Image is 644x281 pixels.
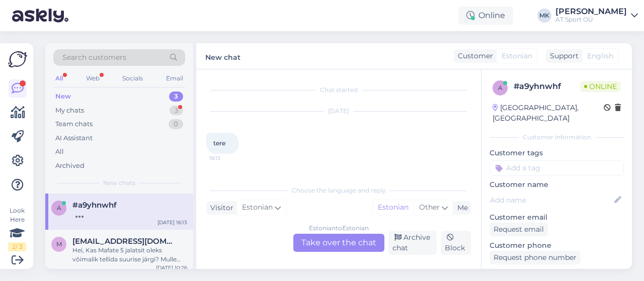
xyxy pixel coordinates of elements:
[490,133,624,142] div: Customer information
[441,231,471,255] div: Block
[490,179,624,190] p: Customer name
[490,195,612,206] input: Add name
[103,178,135,188] span: New chats
[587,51,613,61] span: English
[490,148,624,158] p: Customer tags
[206,107,471,116] div: [DATE]
[205,49,240,63] label: New chat
[388,231,437,255] div: Archive chat
[55,91,71,102] div: New
[8,242,26,251] div: 2 / 3
[454,51,493,61] div: Customer
[8,206,26,251] div: Look Here
[120,72,145,85] div: Socials
[84,72,102,85] div: Web
[555,16,627,24] div: AT Sport OÜ
[170,106,183,116] div: 3
[490,240,624,251] p: Customer phone
[490,251,581,264] div: Request phone number
[502,51,532,61] span: Estonian
[498,84,503,91] span: a
[156,264,187,271] div: [DATE] 10:26
[490,212,624,223] p: Customer email
[209,154,247,162] span: 16:13
[72,237,177,246] span: martin390@gmail.com
[72,201,117,210] span: #a9yhnwhf
[62,52,126,63] span: Search customers
[490,223,548,236] div: Request email
[206,85,471,95] div: Chat started
[157,219,187,226] div: [DATE] 16:13
[72,246,187,264] div: Hei, Kas Mafate 5 jalatsit oleks võimalik tellida suurise järgi? Mulle sobib 46 2/3 kuid hetkel o...
[213,139,225,147] span: tere
[242,202,273,213] span: Estonian
[373,200,414,215] div: Estonian
[55,119,93,129] div: Team chats
[580,81,621,92] span: Online
[57,204,61,212] span: a
[206,203,233,213] div: Visitor
[55,161,85,171] div: Archived
[555,8,627,16] div: [PERSON_NAME]
[8,51,27,67] img: Askly Logo
[55,133,93,143] div: AI Assistant
[56,240,62,248] span: m
[309,224,369,233] div: Estonian to Estonian
[490,160,624,175] input: Add a tag
[419,203,440,212] span: Other
[53,72,65,85] div: All
[453,203,468,213] div: Me
[490,268,624,279] p: Visited pages
[55,106,84,116] div: My chats
[546,51,579,61] div: Support
[169,119,183,129] div: 0
[458,7,513,25] div: Online
[169,91,183,102] div: 3
[493,103,604,124] div: [GEOGRAPHIC_DATA], [GEOGRAPHIC_DATA]
[164,72,185,85] div: Email
[55,147,64,157] div: All
[206,186,471,195] div: Choose the language and reply
[555,8,638,24] a: [PERSON_NAME]AT Sport OÜ
[514,80,580,92] div: # a9yhnwhf
[537,9,551,23] div: MK
[293,234,384,252] div: Take over the chat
